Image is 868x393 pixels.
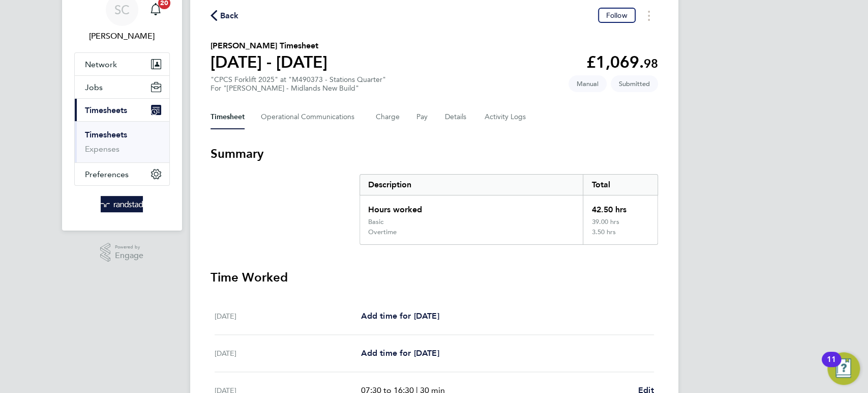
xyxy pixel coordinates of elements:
div: Overtime [368,228,397,236]
div: For "[PERSON_NAME] - Midlands New Build" [211,84,386,93]
app-decimal: £1,069. [586,52,658,72]
a: Add time for [DATE] [361,310,439,322]
h2: [PERSON_NAME] Timesheet [211,40,327,52]
a: Powered byEngage [100,243,143,262]
a: Go to home page [74,196,170,212]
span: Follow [606,11,627,20]
div: [DATE] [215,310,361,322]
img: randstad-logo-retina.png [101,196,143,212]
div: Total [583,175,657,195]
button: Charge [376,105,400,129]
span: Preferences [85,170,129,179]
div: Hours worked [360,195,583,218]
div: 11 [827,359,836,373]
div: 42.50 hrs [583,195,657,218]
button: Timesheet [211,105,245,129]
span: This timesheet was manually created. [568,75,607,92]
span: Network [85,60,117,69]
h1: [DATE] - [DATE] [211,52,327,72]
div: Summary [360,174,658,245]
span: This timesheet is Submitted. [611,75,658,92]
span: Timesheets [85,105,127,115]
button: Open Resource Center, 11 new notifications [827,352,860,385]
div: Basic [368,218,383,226]
a: Add time for [DATE] [361,347,439,359]
div: 3.50 hrs [583,228,657,244]
span: 98 [644,56,658,71]
h3: Summary [211,146,658,162]
div: Description [360,175,583,195]
button: Back [211,9,239,22]
span: SC [114,3,130,16]
div: Timesheets [75,121,169,162]
div: 39.00 hrs [583,218,657,228]
a: Expenses [85,144,119,154]
span: Add time for [DATE] [361,311,439,321]
span: Engage [115,251,143,260]
button: Details [445,105,468,129]
button: Timesheets Menu [640,8,658,23]
button: Pay [416,105,429,129]
div: "CPCS Forklift 2025" at "M490373 - Stations Quarter" [211,75,386,93]
a: Timesheets [85,130,127,139]
span: Back [220,10,239,22]
button: Timesheets [75,99,169,121]
button: Follow [598,8,636,23]
span: Powered by [115,243,143,251]
span: Add time for [DATE] [361,348,439,358]
button: Activity Logs [485,105,527,129]
span: Jobs [85,82,103,92]
span: Sallie Cutts [74,30,170,42]
button: Network [75,53,169,75]
button: Jobs [75,76,169,98]
button: Operational Communications [261,105,360,129]
button: Preferences [75,163,169,185]
div: [DATE] [215,347,361,359]
h3: Time Worked [211,269,658,286]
